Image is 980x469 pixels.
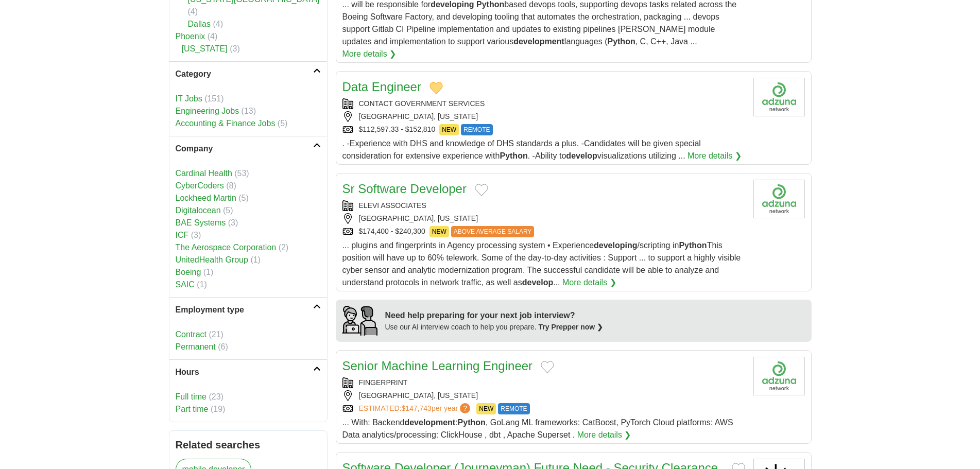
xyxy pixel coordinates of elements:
[475,184,488,196] button: Add to favorite jobs
[577,429,631,441] a: More details ❯
[687,150,742,162] a: More details ❯
[279,243,289,252] span: (2)
[342,182,467,196] a: Sr Software Developer
[223,206,233,215] span: (5)
[188,7,198,16] span: (4)
[176,181,224,190] a: CyberCoders
[182,44,228,53] a: [US_STATE]
[476,403,496,414] span: NEW
[342,98,745,109] div: CONTACT GOVERNMENT SERVICES
[359,403,473,414] a: ESTIMATED:$147,743per year?
[500,151,527,160] strong: Python
[679,241,707,250] strong: Python
[176,437,321,453] h2: Related searches
[342,359,533,373] a: Senior Machine Learning Engineer
[342,200,745,211] div: ELEVI ASSOCIATES
[188,20,211,28] a: Dallas
[401,404,431,412] span: $147,743
[176,194,236,202] a: Lockheed Martin
[176,243,277,252] a: The Aerospace Corporation
[498,403,529,414] span: REMOTE
[242,107,256,115] span: (13)
[176,143,313,155] h2: Company
[461,124,492,135] span: REMOTE
[169,61,327,86] a: Category
[594,241,637,250] strong: developing
[176,342,216,351] a: Permanent
[176,280,195,289] a: SAIC
[176,268,201,276] a: Boeing
[342,377,745,388] div: FINGERPRINT
[234,169,249,178] span: (53)
[176,231,189,239] a: ICF
[176,366,313,378] h2: Hours
[204,94,223,103] span: (151)
[169,136,327,161] a: Company
[753,78,805,116] img: Company logo
[176,218,226,227] a: BAE Systems
[342,418,733,439] span: ... With: Backend : , GoLang ML frameworks: CatBoost, PyTorch Cloud platforms: AWS Data analytics...
[230,44,240,53] span: (3)
[562,276,616,289] a: More details ❯
[385,309,604,322] div: Need help preparing for your next job interview?
[451,226,535,237] span: ABOVE AVERAGE SALARY
[513,37,564,46] strong: development
[404,418,455,427] strong: development
[209,392,223,401] span: (23)
[385,322,604,333] div: Use our AI interview coach to help you prepare.
[522,278,553,287] strong: develop
[342,124,745,135] div: $112,597.33 - $152,810
[566,151,597,160] strong: develop
[753,357,805,395] img: Company logo
[197,280,207,289] span: (1)
[439,124,459,135] span: NEW
[176,169,232,178] a: Cardinal Health
[429,226,449,237] span: NEW
[211,405,225,413] span: (19)
[218,342,228,351] span: (6)
[460,403,470,413] span: ?
[278,119,288,128] span: (5)
[228,218,238,227] span: (3)
[176,206,221,215] a: Digitalocean
[342,80,421,94] a: Data Engineer
[541,361,554,373] button: Add to favorite jobs
[191,231,201,239] span: (3)
[203,268,214,276] span: (1)
[342,213,745,224] div: [GEOGRAPHIC_DATA], [US_STATE]
[342,48,397,60] a: More details ❯
[176,255,248,264] a: UnitedHealth Group
[176,392,207,401] a: Full time
[176,68,313,80] h2: Category
[176,32,205,41] a: Phoenix
[342,139,701,160] span: . -Experience with DHS and knowledge of DHS standards a plus. -Candidates will be given special c...
[342,226,745,237] div: $174,400 - $240,300
[209,330,223,339] span: (21)
[458,418,486,427] strong: Python
[176,405,209,413] a: Part time
[176,330,207,339] a: Contract
[753,180,805,218] img: Company logo
[226,181,236,190] span: (8)
[213,20,223,28] span: (4)
[176,304,313,316] h2: Employment type
[250,255,261,264] span: (1)
[342,111,745,122] div: [GEOGRAPHIC_DATA], [US_STATE]
[176,107,239,115] a: Engineering Jobs
[342,241,741,287] span: ... plugins and fingerprints in Agency processing system • Experience /scripting in This position...
[429,82,443,94] button: Add to favorite jobs
[539,323,604,331] a: Try Prepper now ❯
[176,94,202,103] a: IT Jobs
[169,359,327,385] a: Hours
[607,37,635,46] strong: Python
[342,390,745,401] div: [GEOGRAPHIC_DATA], [US_STATE]
[238,194,249,202] span: (5)
[208,32,218,41] span: (4)
[176,119,276,128] a: Accounting & Finance Jobs
[169,297,327,322] a: Employment type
